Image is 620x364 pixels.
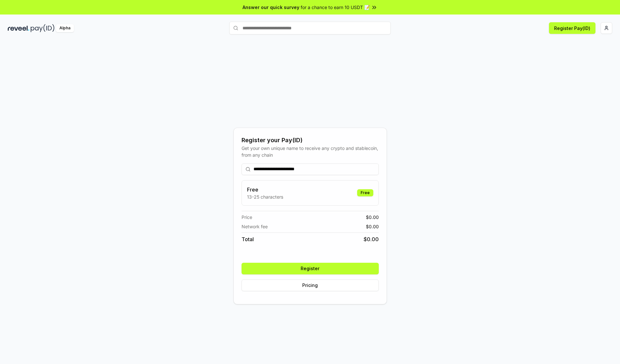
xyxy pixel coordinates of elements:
[366,223,379,230] span: $ 0.00
[301,4,370,11] span: for a chance to earn 10 USDT 📝
[243,4,299,11] span: Answer our quick survey
[8,24,29,32] img: reveel_dark
[242,263,379,274] button: Register
[242,223,268,230] span: Network fee
[247,193,283,200] p: 13-25 characters
[242,136,379,145] div: Register your Pay(ID)
[366,214,379,221] span: $ 0.00
[549,22,595,34] button: Register Pay(ID)
[242,214,252,221] span: Price
[357,189,373,196] div: Free
[56,24,74,32] div: Alpha
[247,186,283,193] h3: Free
[31,24,55,32] img: pay_id
[242,235,254,243] span: Total
[242,145,379,158] div: Get your own unique name to receive any crypto and stablecoin, from any chain
[364,235,379,243] span: $ 0.00
[242,280,379,291] button: Pricing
